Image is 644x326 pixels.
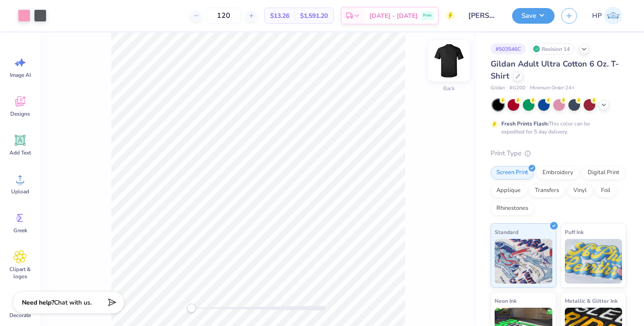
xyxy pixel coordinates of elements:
span: Chat with us. [54,298,92,307]
span: Decorate [9,312,31,319]
button: Save [512,8,555,24]
div: Accessibility label [187,304,196,313]
div: # 503546C [491,43,526,54]
img: Standard [495,239,552,284]
div: Screen Print [491,166,534,180]
span: Metallic & Glitter Ink [565,296,618,305]
span: HP [592,11,602,21]
span: Clipart & logos [5,266,35,280]
span: Minimum Order: 24 + [530,84,575,92]
span: Add Text [9,149,31,156]
div: Digital Print [582,166,625,180]
div: Vinyl [568,184,593,197]
img: Puff Ink [565,239,623,284]
img: Back [431,43,467,79]
div: Foil [595,184,616,197]
div: This color can be expedited for 5 day delivery. [501,120,611,136]
span: Gildan [491,84,505,92]
span: # G200 [509,84,525,92]
span: [DATE] - [DATE] [369,11,418,21]
span: $13.26 [270,11,289,21]
div: Revision 14 [530,43,575,54]
strong: Need help? [22,298,54,307]
input: Untitled Design [462,7,505,25]
img: Hannah Pettit [604,7,622,25]
span: Free [423,13,432,19]
div: Transfers [529,184,565,197]
span: Designs [10,110,30,117]
div: Print Type [491,148,626,159]
a: HP [588,7,626,25]
span: Upload [11,188,29,195]
strong: Fresh Prints Flash: [501,120,549,127]
div: Rhinestones [491,202,534,215]
div: Embroidery [537,166,579,180]
span: Greek [13,227,27,234]
input: – – [206,8,241,24]
span: $1,591.20 [300,11,328,21]
div: Applique [491,184,526,197]
span: Image AI [10,71,31,79]
span: Neon Ink [495,296,517,305]
div: Back [443,84,455,92]
span: Puff Ink [565,227,584,237]
span: Gildan Adult Ultra Cotton 6 Oz. T-Shirt [491,59,619,81]
span: Standard [495,227,518,237]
